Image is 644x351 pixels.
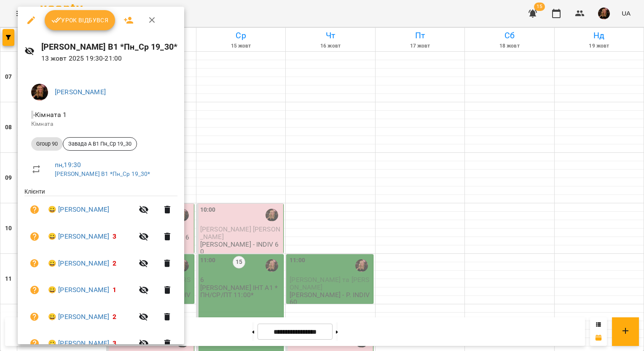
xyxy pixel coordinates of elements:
a: 😀 [PERSON_NAME] [48,231,109,242]
div: Завада А В1 Пн_Ср 19_30 [63,137,137,151]
button: Візит ще не сплачено. Додати оплату? [24,253,45,274]
button: Візит ще не сплачено. Додати оплату? [24,226,45,247]
span: 2 [113,259,116,267]
a: 😀 [PERSON_NAME] [48,312,109,322]
p: 13 жовт 2025 19:30 - 21:00 [41,53,177,64]
a: 😀 [PERSON_NAME] [48,205,109,215]
a: 😀 [PERSON_NAME] [48,338,109,348]
span: Урок відбувся [51,15,109,25]
button: Візит ще не сплачено. Додати оплату? [24,307,45,327]
button: Візит ще не сплачено. Додати оплату? [24,280,45,300]
a: [PERSON_NAME] [55,88,106,96]
span: 1 [113,286,116,294]
a: 😀 [PERSON_NAME] [48,285,109,295]
span: 3 [113,339,116,347]
span: 2 [113,313,116,321]
a: [PERSON_NAME] В1 *Пн_Ср 19_30* [55,170,150,177]
span: 3 [113,232,116,240]
span: Завада А В1 Пн_Ср 19_30 [63,140,137,148]
button: Урок відбувся [45,10,115,30]
span: - Кімната 1 [31,111,69,119]
a: пн , 19:30 [55,161,81,169]
span: Group 90 [31,140,63,148]
p: Кімната [31,120,171,128]
button: Візит ще не сплачено. Додати оплату? [24,199,45,220]
img: 019b2ef03b19e642901f9fba5a5c5a68.jpg [31,84,48,101]
a: 😀 [PERSON_NAME] [48,258,109,269]
h6: [PERSON_NAME] В1 *Пн_Ср 19_30* [41,40,177,53]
